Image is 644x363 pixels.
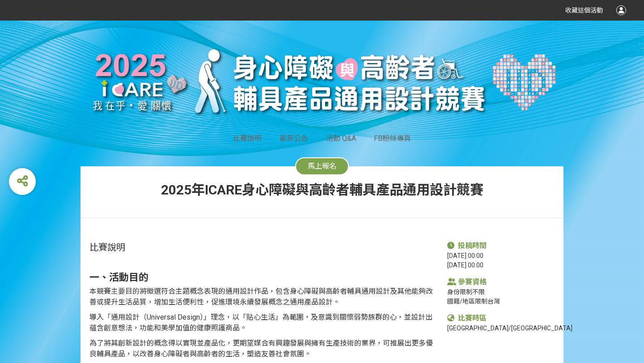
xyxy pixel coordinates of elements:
span: 參賽資格 [458,278,487,286]
div: 比賽說明 [89,241,438,254]
span: 主要目的 [111,287,140,295]
span: 2025年ICARE身心障礙與高齡者輔具產品通用設計競賽 [161,182,483,198]
a: FB粉絲專頁 [374,134,411,143]
button: 馬上報名 [295,157,349,175]
span: 收藏這個活動 [565,7,603,14]
span: 不限 [472,288,485,295]
span: 國籍/地區限制 [447,298,487,305]
span: 比賽時區 [458,314,487,322]
a: 最新公告 [280,134,308,143]
span: [GEOGRAPHIC_DATA]/[GEOGRAPHIC_DATA] [447,325,572,332]
span: 馬上報名 [308,162,336,170]
span: [DATE] 00:00 [447,262,483,269]
span: 導入「通用設計（Universal Design）」理念，以「貼心生活」為範圍，及意識到關懷弱勢族群的心，並設計出蘊含創意想法，功能和美學加值的健康照護商品。 [89,313,432,332]
strong: 一、活動目的 [89,272,148,283]
span: 本競賽 [89,287,111,295]
span: 為了將其創新設計的概念得以實現並產品化，更期望媒合有興趣發展與擁有生產技術的業界，可推展出更多優良輔具產品，以改善身心障礙者與高齡者的生活，塑造友善社會氛圍。 [89,339,433,358]
span: [DATE] 00:00 [447,252,483,259]
a: 活動 Q&A [326,134,356,143]
span: 台灣 [487,298,500,305]
span: 身份限制 [447,288,472,295]
span: 將徵選符合主題概念表現的通用設計作品，包含身心障礙與高齡者輔具通用設計及其他能夠改善或提升生活品質，增加生活便利性，促進環境永續發展概念之通用產品設計。 [89,287,433,306]
a: 比賽說明 [233,134,262,143]
img: 2025年ICARE身心障礙與高齡者輔具產品通用設計競賽 [80,38,563,124]
span: 投稿時間 [458,241,487,250]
